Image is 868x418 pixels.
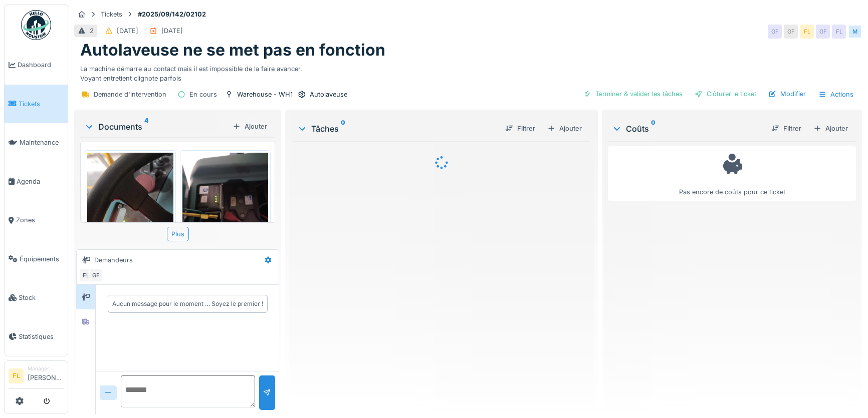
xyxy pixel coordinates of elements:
a: Statistiques [5,317,68,356]
a: Dashboard [5,46,68,85]
div: GF [784,25,798,39]
div: [DATE] [117,26,138,36]
div: Ajouter [809,122,852,135]
div: Ajouter [229,120,271,133]
a: Agenda [5,162,68,201]
div: La machine démarre au contact mais il est impossible de la faire avancer. Voyant entretient clign... [80,60,856,83]
div: FL [800,25,814,39]
a: Stock [5,278,68,317]
sup: 0 [341,123,345,135]
span: Stock [19,293,64,302]
span: Zones [16,215,64,225]
div: Manager [28,365,64,372]
div: Aucun message pour le moment … Soyez le premier ! [112,299,263,308]
sup: 0 [651,123,656,135]
div: Warehouse - WH1 [237,90,293,99]
div: Pas encore de coûts pour ce ticket [614,150,849,197]
strong: #2025/09/142/02102 [134,10,210,19]
li: FL [9,368,24,383]
div: Demande d'intervention [94,90,166,99]
div: Tickets [101,10,122,19]
img: d2sch6k1yp7my2g5kjmxfl6a2tuy [182,153,269,267]
div: Clôturer le ticket [691,87,760,101]
a: Tickets [5,85,68,124]
a: Zones [5,201,68,240]
span: Équipements [20,254,64,264]
h1: Autolaveuse ne se met pas en fonction [80,41,385,60]
div: Autolaveuse [310,90,347,99]
div: Tâches [297,123,497,135]
div: Filtrer [501,122,539,135]
div: [DATE] [161,26,183,36]
a: Maintenance [5,123,68,162]
img: 1xwvn7o9s4lv589hn2nh00ex6nni [87,153,173,267]
div: Filtrer [767,122,805,135]
a: FL Manager[PERSON_NAME] [9,365,64,389]
div: Modifier [764,87,810,101]
a: Équipements [5,240,68,279]
div: En cours [189,90,217,99]
div: Ajouter [543,122,586,135]
div: Plus [167,227,189,241]
span: Statistiques [19,332,64,341]
div: M [848,25,862,39]
span: Agenda [17,177,64,186]
div: Coûts [612,123,763,135]
li: [PERSON_NAME] [28,365,64,386]
div: 2 [90,26,94,36]
span: Maintenance [20,138,64,147]
div: GF [89,268,103,282]
div: Demandeurs [94,255,133,265]
div: FL [79,268,93,282]
div: Actions [814,87,858,102]
span: Dashboard [18,60,64,70]
div: Documents [84,121,229,133]
div: FL [832,25,846,39]
div: GF [816,25,830,39]
img: Badge_color-CXgf-gQk.svg [21,10,51,40]
div: GF [768,25,782,39]
div: Terminer & valider les tâches [579,87,687,101]
sup: 4 [144,121,148,133]
span: Tickets [19,99,64,109]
